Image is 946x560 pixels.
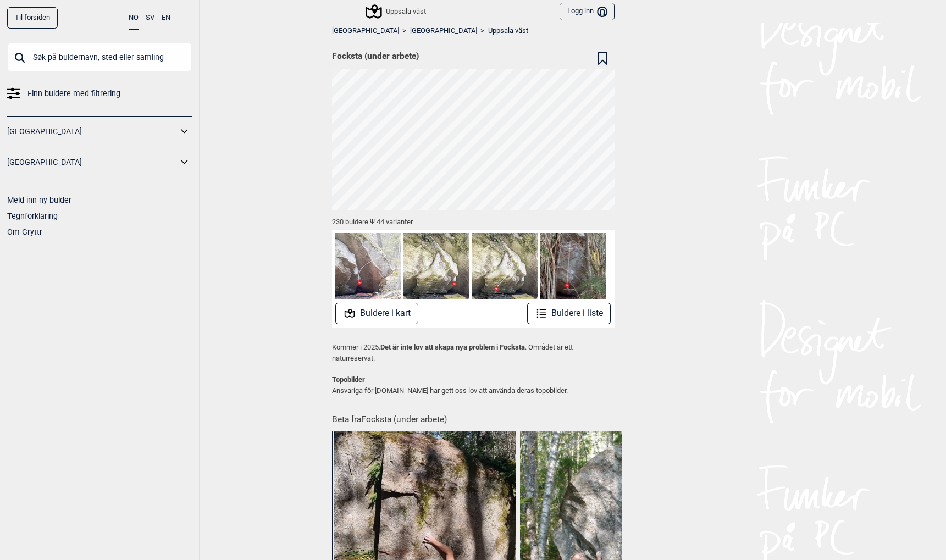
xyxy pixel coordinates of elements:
[335,233,401,299] img: Parasit
[7,86,192,102] a: Finn buldere med filtrering
[332,374,615,396] p: Ansvariga för [DOMAIN_NAME] har gett oss lov att använda deras topobilder.
[162,7,170,29] button: EN
[332,51,419,62] span: Focksta (under arbete)
[540,233,606,299] img: Jumpin Jack
[403,233,469,299] img: Hets
[7,43,192,71] input: Søk på buldernavn, sted eller samling
[335,303,418,324] button: Buldere i kart
[527,303,611,324] button: Buldere i liste
[7,228,42,236] a: Om Gryttr
[380,343,525,351] strong: Det är inte lov att skapa nya problem i Focksta
[410,26,477,36] a: [GEOGRAPHIC_DATA]
[7,196,71,204] a: Meld inn ny bulder
[7,124,178,140] a: [GEOGRAPHIC_DATA]
[560,3,614,21] button: Logg inn
[129,7,139,30] button: NO
[332,375,365,384] strong: Topobilder
[7,7,58,29] a: Til forsiden
[332,342,615,363] p: Kommer i 2025. . Området är ett naturreservat.
[480,26,484,36] span: >
[332,407,615,426] h1: Beta fra Focksta (under arbete)
[402,26,406,36] span: >
[367,5,426,18] div: Uppsala väst
[7,212,58,220] a: Tegnforklaring
[7,154,178,170] a: [GEOGRAPHIC_DATA]
[332,210,615,230] div: 230 buldere Ψ 44 varianter
[27,86,120,102] span: Finn buldere med filtrering
[332,26,399,36] a: [GEOGRAPHIC_DATA]
[146,7,154,29] button: SV
[472,233,538,299] img: Parakit
[488,26,528,36] a: Uppsala väst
